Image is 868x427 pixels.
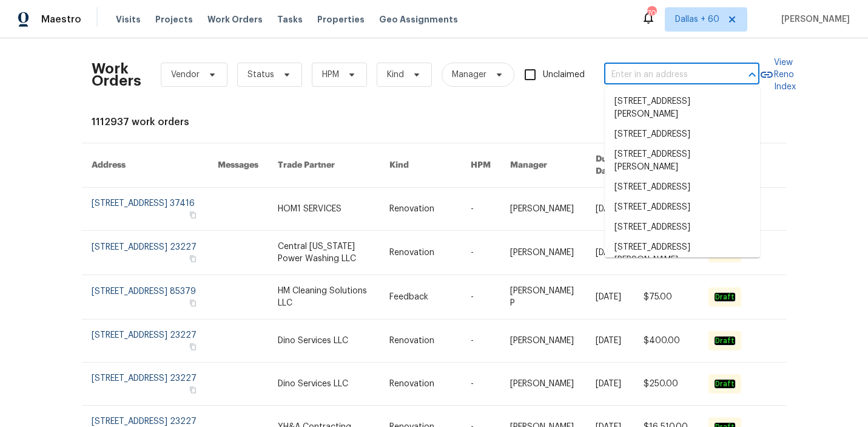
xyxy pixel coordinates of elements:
[268,231,380,275] td: Central [US_STATE] Power Washing LLC
[605,177,760,197] li: [STREET_ADDRESS]
[268,319,380,363] td: Dino Services LLC
[605,197,760,217] li: [STREET_ADDRESS]
[461,231,500,275] td: -
[586,143,634,188] th: Due Date
[543,69,585,81] span: Unclaimed
[380,143,461,188] th: Kind
[500,275,586,319] td: [PERSON_NAME] P
[268,275,380,319] td: HM Cleaning Solutions LLC
[500,143,586,188] th: Manager
[604,66,725,84] input: Enter in an address
[461,143,500,188] th: HPM
[776,13,850,26] span: [PERSON_NAME]
[268,143,380,188] th: Trade Partner
[208,143,268,188] th: Messages
[380,275,461,319] td: Feedback
[500,188,586,231] td: [PERSON_NAME]
[317,13,365,26] span: Properties
[187,253,198,264] button: Copy Address
[247,69,274,81] span: Status
[500,231,586,275] td: [PERSON_NAME]
[92,63,141,87] h2: Work Orders
[500,319,586,363] td: [PERSON_NAME]
[277,15,303,24] span: Tasks
[380,188,461,231] td: Renovation
[322,69,339,81] span: HPM
[605,92,760,125] li: [STREET_ADDRESS][PERSON_NAME]
[380,231,461,275] td: Renovation
[605,217,760,237] li: [STREET_ADDRESS]
[744,66,761,83] button: Close
[605,145,760,177] li: [STREET_ADDRESS][PERSON_NAME]
[187,298,198,309] button: Copy Address
[461,188,500,231] td: -
[82,143,209,188] th: Address
[92,116,777,128] div: 1112937 work orders
[171,69,200,81] span: Vendor
[461,319,500,363] td: -
[207,13,263,26] span: Work Orders
[268,188,380,231] td: HOM1 SERVICES
[155,13,193,26] span: Projects
[187,341,198,352] button: Copy Address
[500,363,586,406] td: [PERSON_NAME]
[461,275,500,319] td: -
[605,125,760,145] li: [STREET_ADDRESS]
[452,69,486,81] span: Manager
[461,363,500,406] td: -
[379,13,458,26] span: Geo Assignments
[380,319,461,363] td: Renovation
[647,7,656,19] div: 708
[675,13,719,26] span: Dallas + 60
[187,384,198,395] button: Copy Address
[759,56,796,93] a: View Reno Index
[387,69,404,81] span: Kind
[116,13,141,26] span: Visits
[605,237,760,270] li: [STREET_ADDRESS][PERSON_NAME]
[380,363,461,406] td: Renovation
[268,363,380,406] td: Dino Services LLC
[41,13,81,26] span: Maestro
[187,210,198,220] button: Copy Address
